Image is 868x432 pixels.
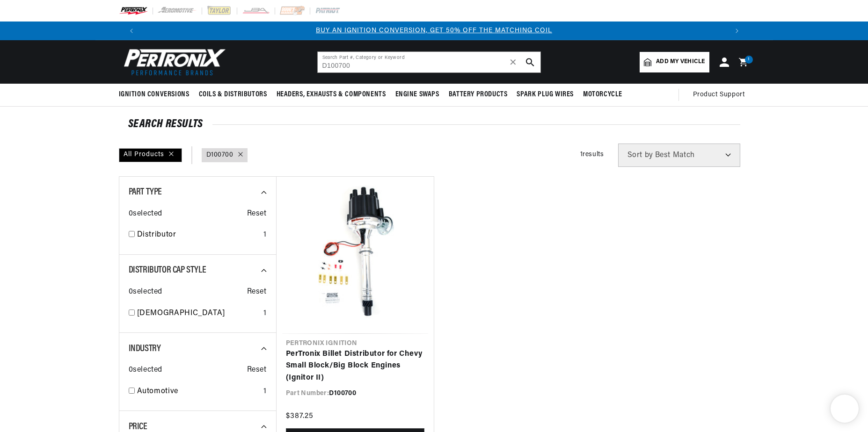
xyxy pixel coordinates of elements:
[206,150,233,160] a: D100700
[748,56,750,64] span: 1
[618,144,740,167] select: Sort by
[263,386,267,398] div: 1
[693,84,750,106] summary: Product Support
[247,208,267,220] span: Reset
[286,348,424,384] a: PerTronix Billet Distributor for Chevy Small Block/Big Block Engines (Ignitor II)
[656,58,705,66] span: Add my vehicle
[395,90,439,100] span: Engine Swaps
[129,344,161,353] span: Industry
[129,286,162,298] span: 0 selected
[580,151,604,158] span: 1 results
[512,84,578,106] summary: Spark Plug Wires
[640,52,709,72] a: Add my vehicle
[627,151,653,159] span: Sort by
[263,308,267,320] div: 1
[129,364,162,376] span: 0 selected
[263,229,267,241] div: 1
[129,187,162,197] span: Part Type
[119,90,190,100] span: Ignition Conversions
[141,26,728,36] div: 1 of 3
[119,46,226,78] img: Pertronix
[95,22,773,40] slideshow-component: Translation missing: en.sections.announcements.announcement_bar
[247,364,267,376] span: Reset
[449,90,508,100] span: Battery Products
[391,84,444,106] summary: Engine Swaps
[272,84,391,106] summary: Headers, Exhausts & Components
[129,422,147,432] span: Price
[316,27,552,34] a: BUY AN IGNITION CONVERSION, GET 50% OFF THE MATCHING COIL
[728,22,746,40] button: Translation missing: en.sections.announcements.next_announcement
[520,52,540,72] button: search button
[194,84,272,106] summary: Coils & Distributors
[277,90,386,100] span: Headers, Exhausts & Components
[128,120,740,129] div: SEARCH RESULTS
[137,386,260,398] a: Automotive
[129,208,162,220] span: 0 selected
[583,90,622,100] span: Motorcycle
[137,308,260,320] a: [DEMOGRAPHIC_DATA]
[444,84,512,106] summary: Battery Products
[122,22,141,40] button: Translation missing: en.sections.announcements.previous_announcement
[119,148,182,162] div: All Products
[693,90,745,100] span: Product Support
[137,229,260,241] a: Distributor
[517,90,574,100] span: Spark Plug Wires
[318,52,540,72] input: Search Part #, Category or Keyword
[578,84,627,106] summary: Motorcycle
[247,286,267,298] span: Reset
[141,26,728,36] div: Announcement
[199,90,267,100] span: Coils & Distributors
[129,266,206,275] span: Distributor Cap Style
[119,84,194,106] summary: Ignition Conversions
